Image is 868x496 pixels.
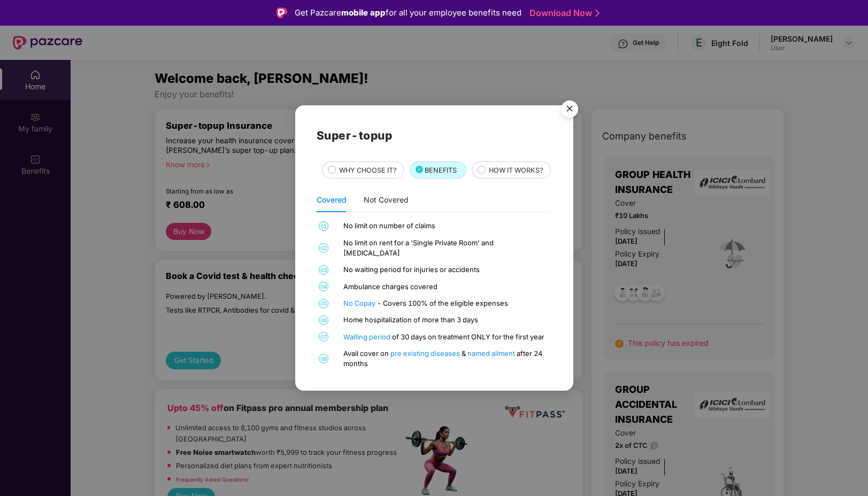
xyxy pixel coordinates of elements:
[343,221,549,231] div: No limit on number of claims
[339,165,396,176] span: WHY CHOOSE IT?
[343,238,549,259] div: No limit on rent for a 'Single Private Room' and [MEDICAL_DATA]
[319,282,328,291] span: 04
[319,243,328,253] span: 02
[343,298,549,308] div: - Covers 100% of the eligible expenses
[317,194,347,206] div: Covered
[343,265,549,275] div: No waiting period for injuries or accidents
[319,299,328,308] span: 05
[343,332,549,342] div: of 30 days on treatment ONLY for the first year
[489,165,543,176] span: HOW IT WORKS?
[343,299,377,307] a: No Copay
[276,7,287,18] img: Logo
[364,194,409,206] div: Not Covered
[319,354,328,363] span: 08
[317,127,551,144] h2: Super-topup
[390,350,462,358] a: pre existing diseases
[595,7,600,19] img: Stroke
[343,315,549,325] div: Home hospitalization of more than 3 days
[341,7,386,18] strong: mobile app
[319,265,328,275] span: 03
[343,348,549,369] div: Avail cover on & after 24 months
[555,95,583,124] button: Close
[319,332,328,342] span: 07
[467,350,517,358] a: named ailment
[295,6,521,19] div: Get Pazcare for all your employee benefits need
[555,96,585,126] img: svg+xml;base64,PHN2ZyB4bWxucz0iaHR0cDovL3d3dy53My5vcmcvMjAwMC9zdmciIHdpZHRoPSI1NiIgaGVpZ2h0PSI1Ni...
[319,221,328,231] span: 01
[343,333,392,341] a: Waiting period
[529,7,596,19] a: Download Now
[425,165,457,176] span: BENEFITS
[319,315,328,325] span: 06
[343,282,549,292] div: Ambulance charges covered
